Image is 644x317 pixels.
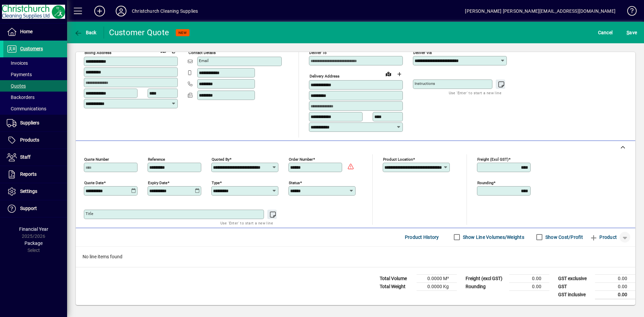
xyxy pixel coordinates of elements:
[394,69,405,80] button: Choose address
[402,231,442,243] button: Product History
[20,120,39,125] span: Suppliers
[555,282,595,290] td: GST
[20,46,43,51] span: Customers
[289,180,300,185] mat-label: Status
[449,89,501,97] mat-hint: Use 'Enter' to start a new line
[3,132,67,149] a: Products
[555,274,595,282] td: GST exclusive
[89,5,110,17] button: Add
[3,115,67,131] a: Suppliers
[3,69,67,80] a: Payments
[7,106,46,111] span: Communications
[20,137,39,143] span: Products
[544,234,583,241] label: Show Cost/Profit
[3,166,67,183] a: Reports
[132,6,198,16] div: Christchurch Cleaning Supplies
[376,274,417,282] td: Total Volume
[148,180,167,185] mat-label: Expiry date
[3,80,67,92] a: Quotes
[3,57,67,69] a: Invoices
[74,30,97,35] span: Back
[109,27,169,38] div: Customer Quote
[590,232,617,243] span: Product
[20,154,31,160] span: Staff
[212,180,220,185] mat-label: Type
[3,103,67,114] a: Communications
[7,60,28,66] span: Invoices
[72,27,98,39] button: Back
[596,27,614,39] button: Cancel
[595,274,635,282] td: 0.00
[19,226,48,232] span: Financial Year
[625,27,639,39] button: Save
[20,206,37,211] span: Support
[3,183,67,200] a: Settings
[627,30,629,35] span: S
[20,171,37,177] span: Reports
[595,290,635,299] td: 0.00
[24,241,43,246] span: Package
[7,83,26,89] span: Quotes
[3,200,67,217] a: Support
[212,157,229,161] mat-label: Quoted by
[178,31,187,35] span: NEW
[413,50,432,55] mat-label: Deliver via
[3,149,67,166] a: Staff
[627,27,637,38] span: ave
[462,274,509,282] td: Freight (excl GST)
[67,27,104,39] app-page-header-button: Back
[7,72,32,77] span: Payments
[462,282,509,290] td: Rounding
[462,234,524,241] label: Show Line Volumes/Weights
[417,274,457,282] td: 0.0000 M³
[84,157,109,161] mat-label: Quote number
[415,81,435,86] mat-label: Instructions
[169,45,179,56] button: Copy to Delivery address
[148,157,165,161] mat-label: Reference
[417,282,457,290] td: 0.0000 Kg
[383,68,394,79] a: View on map
[376,282,417,290] td: Total Weight
[20,29,33,34] span: Home
[20,189,37,194] span: Settings
[405,232,439,243] span: Product History
[595,282,635,290] td: 0.00
[309,50,327,55] mat-label: Deliver To
[7,95,35,100] span: Backorders
[220,219,273,227] mat-hint: Use 'Enter' to start a new line
[586,231,620,243] button: Product
[598,27,613,38] span: Cancel
[289,157,313,161] mat-label: Order number
[3,92,67,103] a: Backorders
[509,282,549,290] td: 0.00
[383,157,413,161] mat-label: Product location
[477,157,508,161] mat-label: Freight (excl GST)
[76,247,635,267] div: No line items found
[110,5,132,17] button: Profile
[465,6,615,16] div: [PERSON_NAME] [PERSON_NAME][EMAIL_ADDRESS][DOMAIN_NAME]
[84,180,104,185] mat-label: Quote date
[555,290,595,299] td: GST inclusive
[3,23,67,40] a: Home
[622,1,636,23] a: Knowledge Base
[199,58,209,63] mat-label: Email
[158,45,169,56] a: View on map
[477,180,493,185] mat-label: Rounding
[86,211,93,216] mat-label: Title
[509,274,549,282] td: 0.00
